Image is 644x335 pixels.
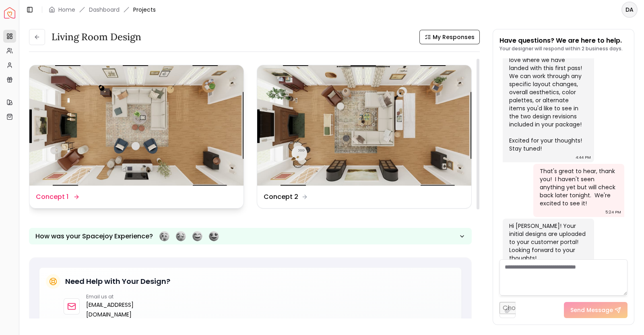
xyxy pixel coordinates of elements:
button: My Responses [419,30,480,44]
img: Spacejoy Logo [4,7,15,19]
button: DA [621,2,638,18]
dd: Concept 2 [264,192,298,202]
p: Have questions? We are here to help. [500,36,623,45]
button: How was your Spacejoy Experience?Feeling terribleFeeling badFeeling goodFeeling awesome [29,228,472,244]
span: My Responses [433,33,475,41]
div: Hi [PERSON_NAME]! Your initial designs are uploaded to your customer portal! Looking forward to y... [509,222,586,262]
p: How was your Spacejoy Experience? [35,232,153,241]
nav: breadcrumb [49,6,156,14]
a: Home [58,6,75,14]
a: [EMAIL_ADDRESS][DOMAIN_NAME] [86,300,152,319]
a: Spacejoy [4,7,15,19]
a: Concept 2Concept 2 [257,65,472,209]
img: Concept 1 [29,65,244,186]
div: That's great to hear, thank you! I haven't seen anything yet but will check back later tonight. W... [540,167,617,207]
img: Concept 2 [257,65,471,186]
div: 5:24 PM [605,208,621,216]
div: 4:44 PM [576,153,591,161]
span: DA [622,2,637,17]
h3: Living Room Design [52,31,141,43]
p: Your designer will respond within 2 business days. [500,45,623,52]
span: Projects [133,6,156,14]
a: Concept 1Concept 1 [29,65,244,209]
h5: Need Help with Your Design? [65,276,170,287]
a: Dashboard [89,6,120,14]
p: Email us at [86,294,152,300]
dd: Concept 1 [36,192,68,202]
